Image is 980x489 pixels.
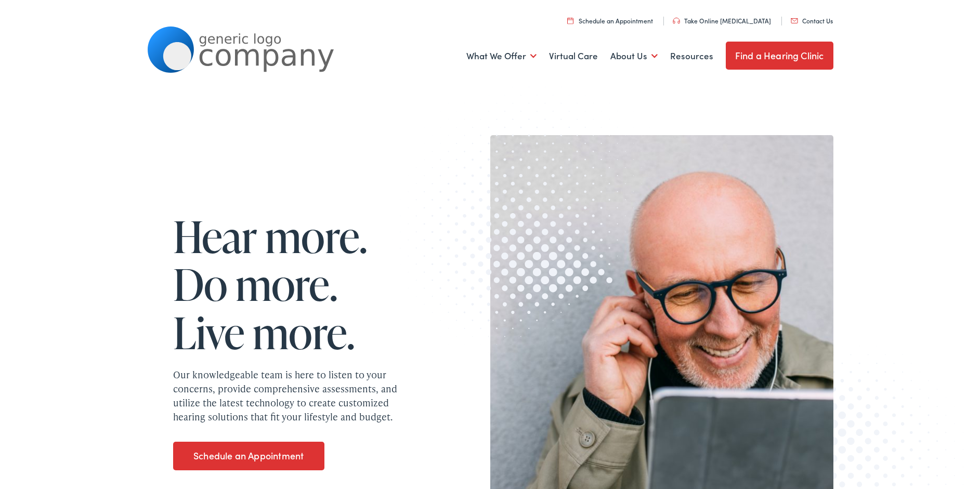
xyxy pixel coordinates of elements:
img: utility icon [673,18,680,24]
img: utility icon [791,18,798,23]
span: more. [265,212,367,260]
span: Live [173,308,245,356]
a: Schedule an Appointment [567,16,653,25]
a: What We Offer [466,37,537,75]
img: Graphic image with a halftone pattern, contributing to the site's visual design. [384,71,658,353]
span: Do [173,260,227,308]
img: utility icon [567,17,573,24]
span: more. [236,260,337,308]
span: Hear [173,212,257,260]
p: Our knowledgeable team is here to listen to your concerns, provide comprehensive assessments, and... [173,367,423,424]
a: Contact Us [791,16,833,25]
a: About Us [610,37,658,75]
a: Resources [670,37,713,75]
a: Virtual Care [549,37,598,75]
a: Find a Hearing Clinic [726,42,833,70]
span: more. [253,308,355,356]
a: Schedule an Appointment [173,442,324,471]
a: Take Online [MEDICAL_DATA] [673,16,771,25]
